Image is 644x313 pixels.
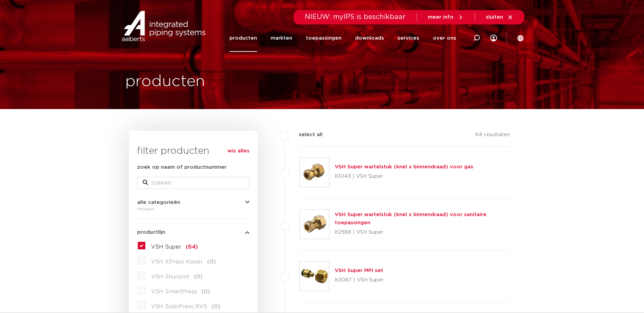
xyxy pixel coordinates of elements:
span: VSH SmartPress [151,289,197,294]
span: VSH XPress Koper [151,259,203,265]
span: alle categorieën [137,200,180,205]
img: Thumbnail for VSH Super wartelstuk (knel x binnendraad) voor gas [300,158,329,187]
span: meer info [428,15,454,20]
a: services [398,24,419,52]
span: productlijn [137,230,165,235]
img: Thumbnail for VSH Super wartelstuk (knel x binnendraad) voor sanitaire toepassingen [300,210,329,239]
a: sluiten [486,14,513,20]
h1: producten [125,71,205,92]
p: K2588 | VSH Super [335,227,510,238]
span: (0) [201,289,210,294]
a: markten [271,24,292,52]
span: VSH Shurjoint [151,274,189,279]
span: (0) [194,274,203,279]
h3: filter producten [137,144,250,158]
p: 64 resultaten [475,131,510,141]
img: Thumbnail for VSH Super MPI set [300,262,329,291]
nav: Menu [229,24,456,52]
a: toepassingen [306,24,342,52]
a: over ons [433,24,456,52]
a: VSH Super wartelstuk (knel x binnendraad) voor gas [335,164,473,169]
button: productlijn [137,230,250,235]
a: producten [229,24,257,52]
a: VSH Super MPI set [335,268,383,273]
span: sluiten [486,15,503,20]
label: zoek op naam of productnummer [137,163,226,171]
span: (0) [207,259,216,265]
span: NIEUW: myIPS is beschikbaar [305,14,406,20]
a: wis alles [227,147,250,155]
label: select all [289,131,323,139]
div: my IPS [490,24,497,52]
span: VSH SudoPress RVS [151,304,207,309]
a: VSH Super wartelstuk (knel x binnendraad) voor sanitaire toepassingen [335,212,486,225]
p: K3067 | VSH Super [335,275,384,286]
p: K1043 | VSH Super [335,171,473,182]
div: fittingen [137,205,250,213]
button: alle categorieën [137,200,250,205]
span: VSH Super [151,244,181,250]
span: (0) [211,304,220,309]
span: (64) [186,244,198,250]
a: meer info [428,14,464,20]
input: zoeken [137,177,250,189]
a: downloads [355,24,384,52]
